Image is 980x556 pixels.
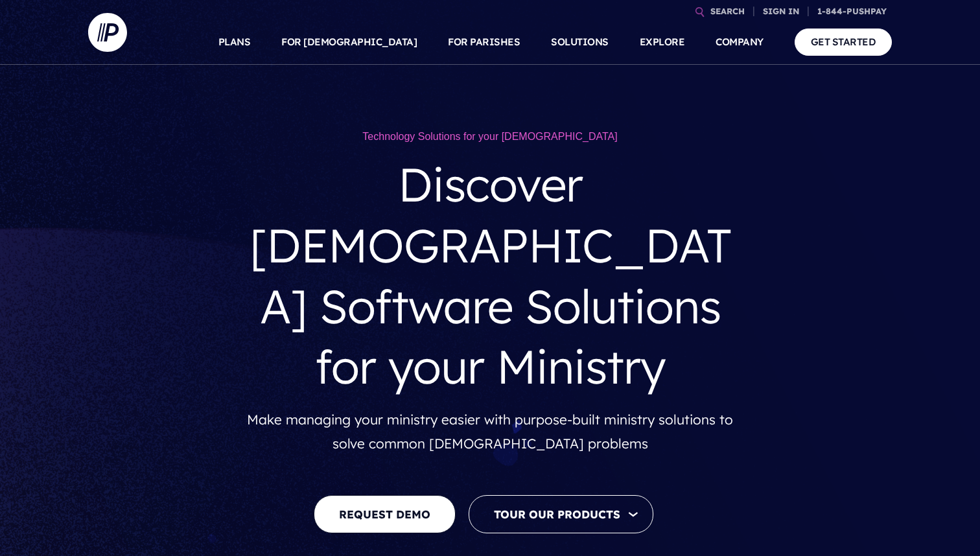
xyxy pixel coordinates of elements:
h1: Technology Solutions for your [DEMOGRAPHIC_DATA] [247,130,733,144]
a: GET STARTED [795,29,892,55]
a: FOR [DEMOGRAPHIC_DATA] [281,19,417,65]
h3: Discover [DEMOGRAPHIC_DATA] Software Solutions for your Ministry [247,144,733,407]
a: FOR PARISHES [448,19,520,65]
p: Make managing your ministry easier with purpose-built ministry solutions to solve common [DEMOGRA... [247,408,733,456]
a: REQUEST DEMO [314,495,456,533]
a: COMPANY [716,19,764,65]
button: Tour Our Products [469,495,653,533]
a: EXPLORE [640,19,685,65]
a: PLANS [218,19,251,65]
a: SOLUTIONS [551,19,609,65]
